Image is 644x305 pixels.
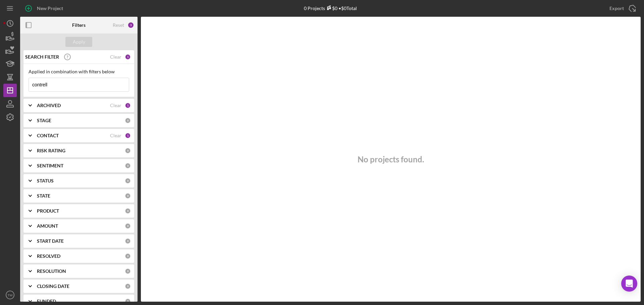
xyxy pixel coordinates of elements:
[37,118,51,123] b: STAGE
[125,223,131,229] div: 0
[125,102,131,108] div: 1
[125,208,131,214] div: 0
[37,178,54,183] b: STATUS
[125,193,131,199] div: 0
[125,283,131,289] div: 0
[325,5,337,11] div: $0
[125,253,131,259] div: 0
[25,54,59,60] b: SEARCH FILTER
[72,22,86,28] b: Filters
[65,37,92,47] button: Apply
[603,2,641,15] button: Export
[37,284,69,289] b: CLOSING DATE
[125,133,131,139] div: 1
[358,155,424,164] h3: No projects found.
[37,163,63,168] b: SENTIMENT
[110,103,121,108] div: Clear
[37,208,59,214] b: PRODUCT
[125,178,131,184] div: 0
[125,148,131,154] div: 0
[37,193,50,199] b: STATE
[609,2,624,15] div: Export
[125,54,131,60] div: 1
[20,2,70,15] button: New Project
[125,118,131,124] div: 0
[37,223,58,229] b: AMOUNT
[621,276,637,292] div: Open Intercom Messenger
[127,22,134,28] div: 3
[110,54,121,60] div: Clear
[304,5,357,11] div: 0 Projects • $0 Total
[73,37,85,47] div: Apply
[29,69,129,74] div: Applied in combination with filters below
[37,148,65,153] b: RISK RATING
[110,133,121,138] div: Clear
[125,238,131,244] div: 0
[125,163,131,169] div: 0
[8,293,13,297] text: TW
[3,288,17,302] button: TW
[37,299,56,304] b: FUNDED
[37,238,64,244] b: START DATE
[125,268,131,274] div: 0
[37,133,59,138] b: CONTACT
[37,103,61,108] b: ARCHIVED
[37,2,63,15] div: New Project
[37,253,60,259] b: RESOLVED
[113,22,124,28] div: Reset
[125,298,131,304] div: 0
[37,269,66,274] b: RESOLUTION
